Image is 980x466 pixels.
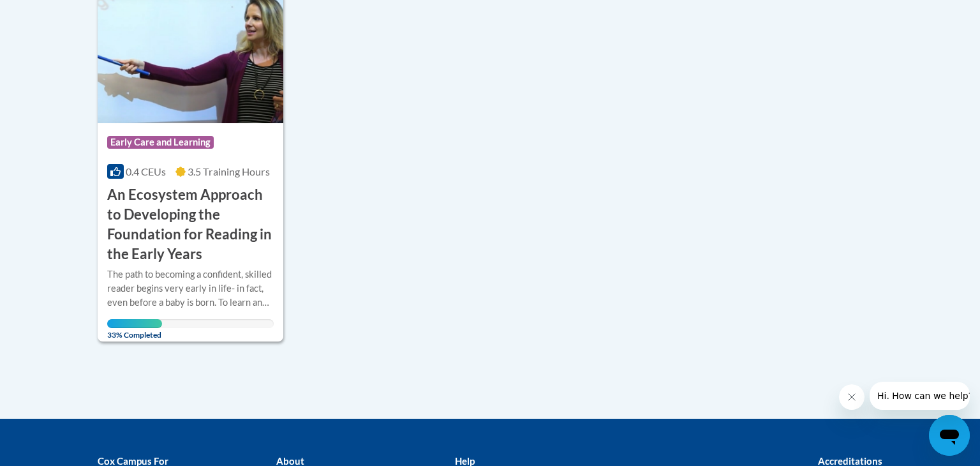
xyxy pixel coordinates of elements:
span: Hi. How can we help? [8,9,103,19]
iframe: Button to launch messaging window [929,415,970,456]
div: The path to becoming a confident, skilled reader begins very early in life- in fact, even before ... [107,267,274,310]
span: 3.5 Training Hours [188,165,270,177]
iframe: Close message [839,384,865,410]
span: 33% Completed [107,319,162,340]
span: 0.4 CEUs [126,165,166,177]
div: Your progress [107,319,162,328]
iframe: Message from company [870,382,970,410]
h3: An Ecosystem Approach to Developing the Foundation for Reading in the Early Years [107,185,274,264]
span: Early Care and Learning [107,136,214,149]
